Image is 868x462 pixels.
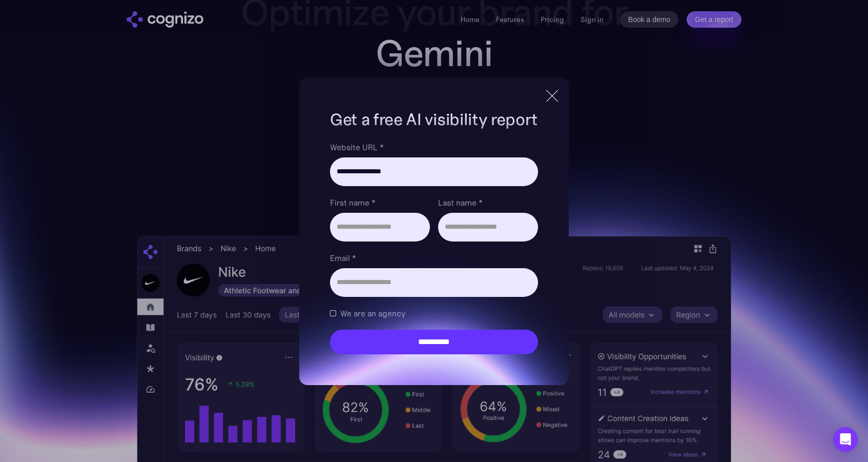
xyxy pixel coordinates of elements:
[340,307,405,319] span: We are an agency
[330,141,538,354] form: Brand Report Form
[330,252,538,264] label: Email *
[438,196,538,209] label: Last name *
[330,108,538,131] h1: Get a free AI visibility report
[833,427,858,452] div: Open Intercom Messenger
[330,196,430,209] label: First name *
[330,141,538,153] label: Website URL *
